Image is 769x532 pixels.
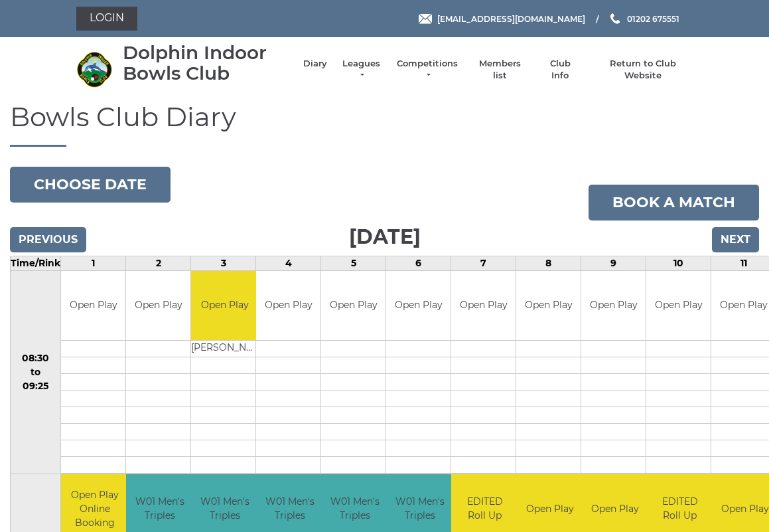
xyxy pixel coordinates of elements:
[61,271,125,341] td: Open Play
[516,271,581,341] td: Open Play
[256,271,320,341] td: Open Play
[541,58,579,82] a: Club Info
[712,227,759,252] input: Next
[11,256,61,270] td: Time/Rink
[516,256,581,270] td: 8
[451,256,516,270] td: 7
[126,271,190,341] td: Open Play
[386,256,451,270] td: 6
[10,227,86,252] input: Previous
[256,256,321,270] td: 4
[386,271,451,341] td: Open Play
[76,7,137,31] a: Login
[303,58,327,70] a: Diary
[321,256,386,270] td: 5
[191,256,256,270] td: 3
[610,13,620,24] img: Phone us
[627,13,679,23] span: 01202 675551
[646,256,711,270] td: 10
[437,13,585,23] span: [EMAIL_ADDRESS][DOMAIN_NAME]
[10,167,171,203] button: Choose date
[10,102,759,147] h1: Bowls Club Diary
[191,271,258,341] td: Open Play
[593,58,693,82] a: Return to Club Website
[451,271,516,341] td: Open Play
[395,58,459,82] a: Competitions
[419,14,432,24] img: Email
[126,256,191,270] td: 2
[340,58,382,82] a: Leagues
[191,341,258,357] td: [PERSON_NAME]
[321,271,385,341] td: Open Play
[581,256,646,270] td: 9
[581,271,646,341] td: Open Play
[419,13,585,25] a: Email [EMAIL_ADDRESS][DOMAIN_NAME]
[123,43,290,84] div: Dolphin Indoor Bowls Club
[608,13,679,25] a: Phone us 01202 675551
[589,185,759,221] a: Book a match
[61,256,126,270] td: 1
[472,58,527,82] a: Members list
[11,270,61,474] td: 08:30 to 09:25
[646,271,711,341] td: Open Play
[76,51,113,88] img: Dolphin Indoor Bowls Club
